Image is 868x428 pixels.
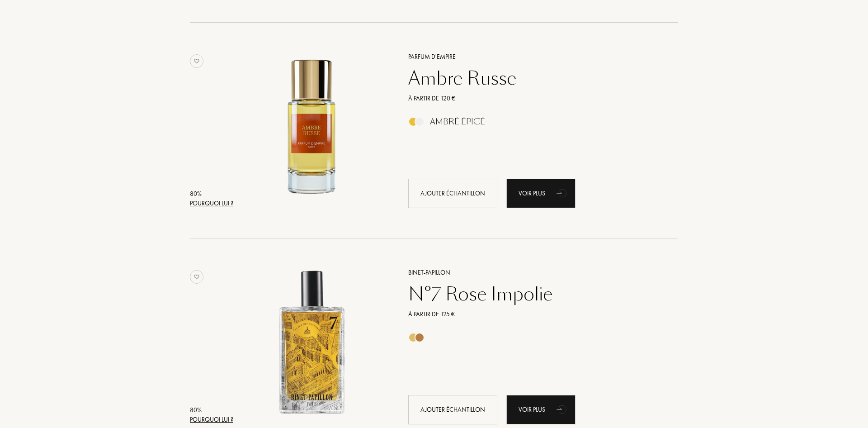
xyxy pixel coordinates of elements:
div: Ambré Épicé [430,117,485,127]
div: animation [553,184,571,202]
a: À partir de 120 € [401,94,665,103]
a: N°7 Rose Impolie [401,283,665,305]
a: Binet-Papillon [401,268,665,277]
img: no_like_p.png [190,54,203,68]
a: Parfum d'Empire [401,52,665,62]
div: Voir plus [506,179,576,208]
a: Ambre Russe Parfum d'Empire [236,41,395,219]
div: Ajouter échantillon [408,395,497,424]
div: animation [553,400,571,418]
div: 80 % [190,189,233,199]
div: Voir plus [506,395,576,424]
img: Ambre Russe Parfum d'Empire [236,51,387,201]
div: Pourquoi lui ? [190,415,233,424]
a: Voir plusanimation [506,395,576,424]
div: Pourquoi lui ? [190,199,233,208]
img: no_like_p.png [190,270,203,284]
a: Voir plusanimation [506,179,576,208]
a: Ambre Russe [401,67,665,89]
a: Ambré Épicé [401,119,665,129]
div: Ajouter échantillon [408,179,497,208]
div: 80 % [190,405,233,415]
img: N°7 Rose Impolie Binet-Papillon [236,266,387,417]
a: À partir de 125 € [401,309,665,319]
